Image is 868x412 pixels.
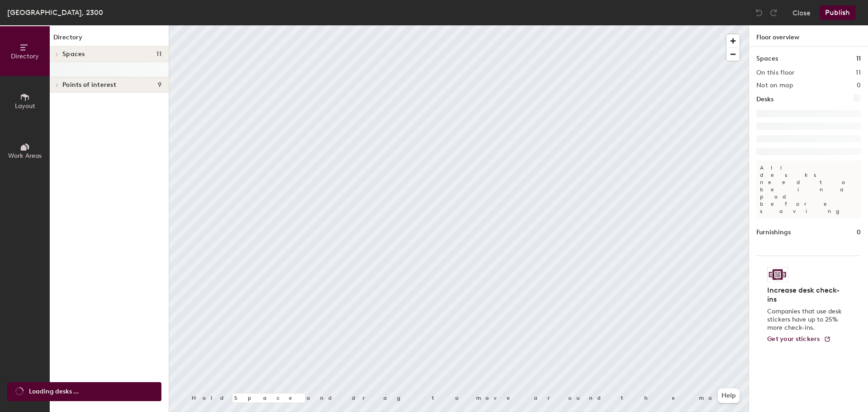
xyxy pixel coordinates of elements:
[767,335,820,343] span: Get your stickers
[767,267,788,282] img: Sticker logo
[756,161,861,218] p: All desks need to be in a pod before saving
[756,82,793,89] h2: Not on map
[857,82,861,89] h2: 0
[756,69,795,76] h2: On this floor
[158,81,161,89] span: 9
[15,102,35,110] span: Layout
[749,25,868,47] h1: Floor overview
[62,51,85,58] span: Spaces
[793,5,811,20] button: Close
[857,227,861,237] h1: 0
[756,95,774,104] h1: Desks
[156,51,161,58] span: 11
[856,69,861,76] h2: 11
[169,25,749,412] canvas: Map
[29,387,79,397] span: Loading desks ...
[756,54,778,64] h1: Spaces
[769,8,778,17] img: Redo
[767,286,844,304] h4: Increase desk check-ins
[718,388,740,403] button: Help
[756,227,791,237] h1: Furnishings
[767,308,844,332] p: Companies that use desk stickers have up to 25% more check-ins.
[62,81,116,89] span: Points of interest
[8,152,42,160] span: Work Areas
[755,8,764,17] img: Undo
[767,336,831,343] a: Get your stickers
[820,5,855,20] button: Publish
[7,7,103,18] div: [GEOGRAPHIC_DATA], 2300
[856,54,861,64] h1: 11
[50,33,169,47] h1: Directory
[11,52,39,60] span: Directory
